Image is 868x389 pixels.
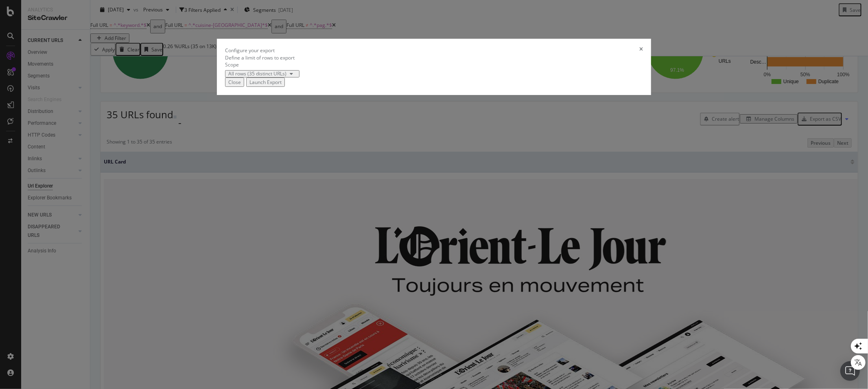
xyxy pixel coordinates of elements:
div: Configure your export [225,47,275,54]
button: All rows (35 distinct URLs) [225,70,300,77]
div: Open Intercom Messenger [840,361,860,381]
div: Launch Export [249,79,282,86]
div: All rows (35 distinct URLs) [228,71,286,76]
div: modal [217,39,651,95]
label: Scope [225,61,239,68]
button: Close [225,77,244,87]
button: Launch Export [246,77,285,87]
div: times [639,47,643,54]
div: Define a limit of rows to export [225,54,643,61]
div: Close [228,79,241,86]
